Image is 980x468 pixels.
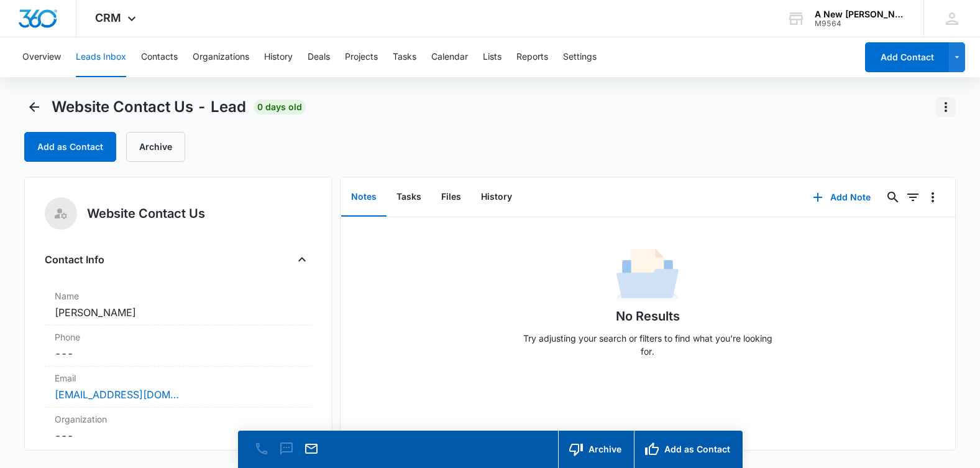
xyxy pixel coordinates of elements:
[45,367,311,408] div: Email[EMAIL_ADDRESS][DOMAIN_NAME]
[483,37,501,77] button: Lists
[815,9,905,19] div: account name
[126,132,185,162] button: Archive
[95,11,121,24] span: CRM
[45,408,311,448] div: Organization---
[45,252,104,267] h4: Contact Info
[634,431,743,468] button: Add as Contact
[55,330,301,344] label: Phone
[800,182,883,212] button: Add Note
[431,37,468,77] button: Calendar
[517,332,778,358] p: Try adjusting your search or filters to find what you’re looking for.
[55,289,301,302] label: Name
[387,178,431,217] button: Tasks
[45,325,311,367] div: Phone---
[55,305,301,320] dd: [PERSON_NAME]
[616,307,680,325] h1: No Results
[254,100,306,115] span: 0 days old
[22,37,61,77] button: Overview
[55,346,301,361] dd: ---
[303,447,320,458] a: Email
[55,387,179,402] a: [EMAIL_ADDRESS][DOMAIN_NAME]
[303,440,320,457] button: Email
[923,187,943,207] button: Overflow Menu
[903,187,923,207] button: Filters
[865,42,949,72] button: Add Contact
[345,37,378,77] button: Projects
[52,98,246,116] span: Website Contact Us - Lead
[292,250,312,269] button: Close
[264,37,293,77] button: History
[55,428,301,443] dd: ---
[308,37,330,77] button: Deals
[431,178,471,217] button: Files
[141,37,178,77] button: Contacts
[563,37,597,77] button: Settings
[76,37,126,77] button: Leads Inbox
[393,37,416,77] button: Tasks
[341,178,387,217] button: Notes
[193,37,249,77] button: Organizations
[936,97,956,117] button: Actions
[24,97,44,117] button: Back
[55,413,301,426] label: Organization
[45,284,311,325] div: Name[PERSON_NAME]
[815,19,905,28] div: account id
[55,372,301,385] label: Email
[471,178,522,217] button: History
[87,204,205,223] h5: Website Contact Us
[24,132,116,162] button: Add as Contact
[516,37,548,77] button: Reports
[558,431,634,468] button: Archive
[616,245,679,307] img: No Data
[883,187,903,207] button: Search...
